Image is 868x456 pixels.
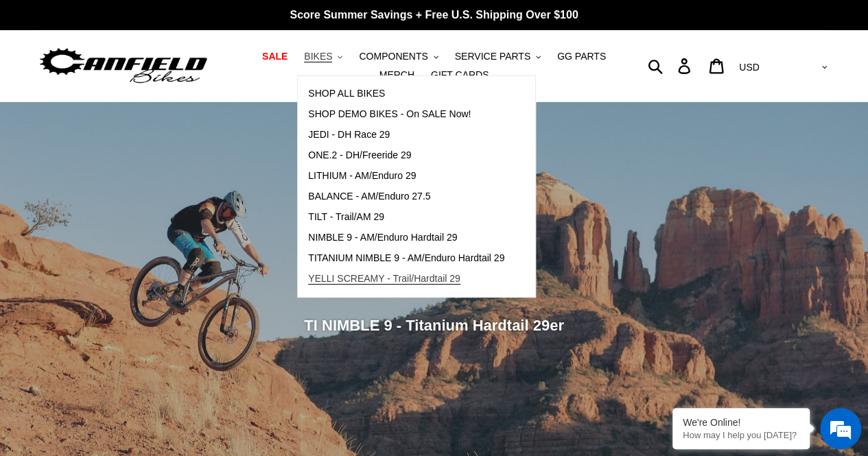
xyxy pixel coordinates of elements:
button: SERVICE PARTS [448,47,548,66]
span: YELLI SCREAMY - Trail/Hardtail 29 [308,273,460,285]
a: TILT - Trail/AM 29 [298,207,515,228]
span: SALE [262,51,288,62]
span: BALANCE - AM/Enduro 27.5 [308,191,430,202]
img: Canfield Bikes [38,45,209,88]
textarea: Type your message and hit 'Enter' [7,307,261,355]
span: SHOP DEMO BIKES - On SALE Now! [308,108,471,120]
div: Chat with us now [92,77,251,95]
a: BALANCE - AM/Enduro 27.5 [298,187,515,207]
span: MERCH [379,69,414,81]
div: We're Online! [683,417,799,428]
a: SHOP DEMO BIKES - On SALE Now! [298,104,515,125]
a: SALE [255,47,294,66]
div: Navigation go back [15,75,36,96]
span: We're online! [80,139,189,278]
span: NIMBLE 9 - AM/Enduro Hardtail 29 [308,232,457,243]
button: BIKES [297,47,349,66]
span: BIKES [304,51,332,62]
a: GG PARTS [550,47,613,66]
span: SERVICE PARTS [455,51,530,62]
span: SHOP ALL BIKES [308,88,385,99]
a: MERCH [373,66,421,84]
a: TITANIUM NIMBLE 9 - AM/Enduro Hardtail 29 [298,248,515,269]
span: ONE.2 - DH/Freeride 29 [308,149,411,161]
span: COMPONENTS [359,51,427,62]
span: TILT - Trail/AM 29 [308,211,384,223]
a: LITHIUM - AM/Enduro 29 [298,166,515,187]
span: LITHIUM - AM/Enduro 29 [308,170,416,182]
p: How may I help you today? [683,430,799,440]
img: d_696896380_company_1647369064580_696896380 [44,69,78,103]
span: JEDI - DH Race 29 [308,129,390,141]
span: GG PARTS [557,51,606,62]
a: JEDI - DH Race 29 [298,125,515,145]
span: TITANIUM NIMBLE 9 - AM/Enduro Hardtail 29 [308,252,504,264]
span: GIFT CARDS [431,69,489,81]
a: YELLI SCREAMY - Trail/Hardtail 29 [298,269,515,289]
a: SHOP ALL BIKES [298,84,515,104]
a: NIMBLE 9 - AM/Enduro Hardtail 29 [298,228,515,248]
div: Minimize live chat window [225,7,258,40]
button: COMPONENTS [352,47,445,66]
a: GIFT CARDS [424,66,496,84]
a: ONE.2 - DH/Freeride 29 [298,145,515,166]
span: TI NIMBLE 9 - Titanium Hardtail 29er [304,317,564,334]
